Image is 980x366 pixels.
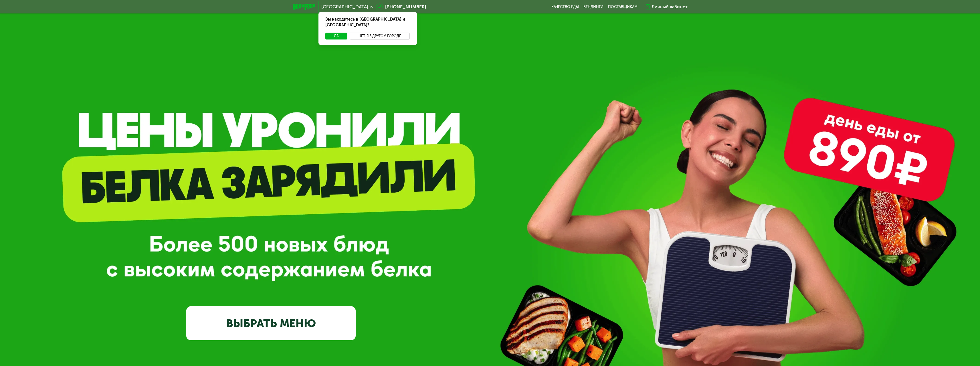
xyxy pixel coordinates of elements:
[583,5,603,9] a: Вендинги
[608,5,638,9] div: поставщикам
[325,33,347,39] button: Да
[652,3,688,10] div: Личный кабинет
[350,33,410,39] button: Нет, я в другом городе
[376,3,426,10] a: [PHONE_NUMBER]
[186,306,356,340] a: ВЫБРАТЬ МЕНЮ
[321,5,368,9] span: [GEOGRAPHIC_DATA]
[551,5,579,9] a: Качество еды
[318,12,417,33] div: Вы находитесь в [GEOGRAPHIC_DATA] и [GEOGRAPHIC_DATA]?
